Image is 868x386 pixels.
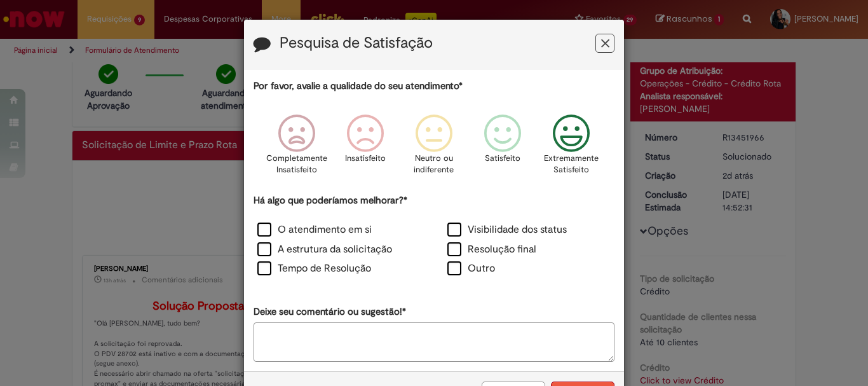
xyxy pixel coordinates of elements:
label: Resolução final [447,242,536,257]
label: Outro [447,261,495,276]
div: Neutro ou indiferente [402,105,466,192]
div: Extremamente Satisfeito [539,105,604,192]
div: Completamente Insatisfeito [264,105,329,192]
label: Deixe seu comentário ou sugestão!* [254,305,406,319]
label: Por favor, avalie a qualidade do seu atendimento* [254,79,463,93]
label: Pesquisa de Satisfação [280,35,433,52]
p: Neutro ou indiferente [411,153,457,176]
label: O atendimento em si [257,223,372,237]
div: Satisfeito [470,105,535,192]
label: A estrutura da solicitação [257,242,392,257]
div: Insatisfeito [333,105,398,192]
p: Insatisfeito [345,153,386,165]
label: Visibilidade dos status [447,223,567,237]
p: Extremamente Satisfeito [544,153,599,176]
label: Tempo de Resolução [257,261,371,276]
div: Há algo que poderíamos melhorar?* [254,194,614,280]
p: Completamente Insatisfeito [266,153,327,176]
p: Satisfeito [485,153,520,165]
